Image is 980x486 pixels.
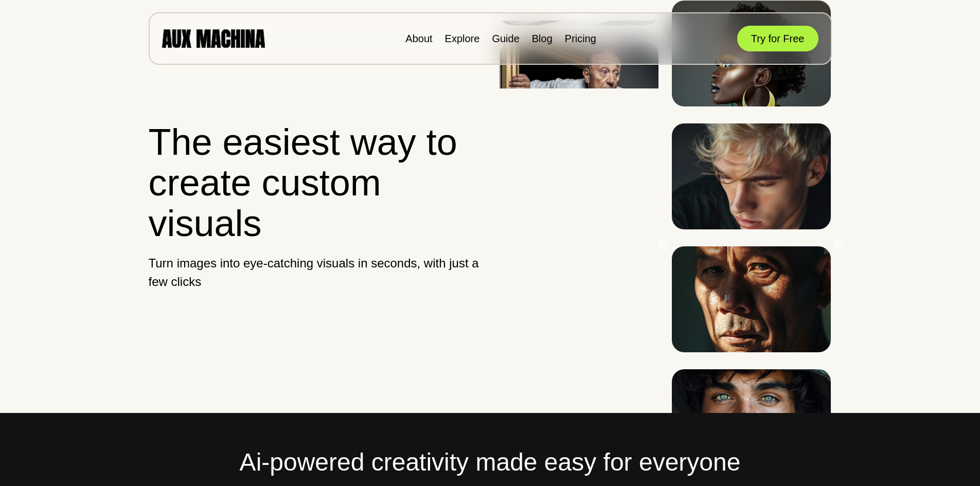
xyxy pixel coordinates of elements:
a: Pricing [565,33,596,44]
img: Image [672,369,831,475]
img: Image [672,123,831,229]
a: About [405,33,432,44]
a: Guide [492,33,519,44]
button: Next [834,241,845,251]
p: Turn images into eye-catching visuals in seconds, with just a few clicks [149,254,482,291]
img: Image [672,246,831,352]
img: AUX MACHINA [162,29,265,47]
h2: Ai-powered creativity made easy for everyone [149,444,832,481]
a: Explore [445,33,480,44]
button: Try for Free [737,26,818,51]
h1: The easiest way to create custom visuals [149,122,482,244]
button: Previous [658,241,669,251]
a: Blog [532,33,553,44]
